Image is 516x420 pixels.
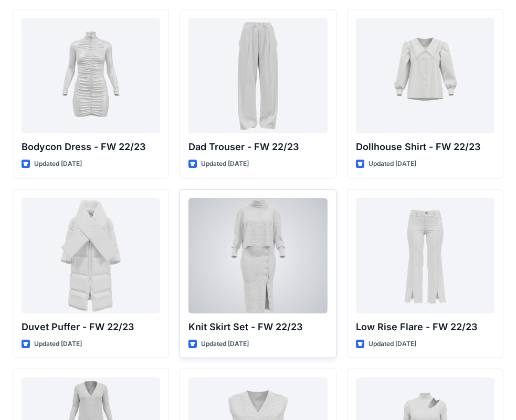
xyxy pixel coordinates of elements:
p: Low Rise Flare - FW 22/23 [356,320,494,334]
p: Duvet Puffer - FW 22/23 [22,320,160,334]
p: Updated [DATE] [201,339,249,350]
p: Updated [DATE] [368,339,416,350]
a: Low Rise Flare - FW 22/23 [356,198,494,313]
a: Knit Skirt Set - FW 22/23 [188,198,327,313]
p: Knit Skirt Set - FW 22/23 [188,320,327,334]
a: Dad Trouser - FW 22/23 [188,18,327,133]
a: Dollhouse Shirt - FW 22/23 [356,18,494,133]
a: Bodycon Dress - FW 22/23 [22,18,160,133]
p: Updated [DATE] [34,339,82,350]
p: Bodycon Dress - FW 22/23 [22,140,160,154]
p: Updated [DATE] [368,159,416,170]
p: Updated [DATE] [201,159,249,170]
p: Dollhouse Shirt - FW 22/23 [356,140,494,154]
a: Duvet Puffer - FW 22/23 [22,198,160,313]
p: Dad Trouser - FW 22/23 [188,140,327,154]
p: Updated [DATE] [34,159,82,170]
